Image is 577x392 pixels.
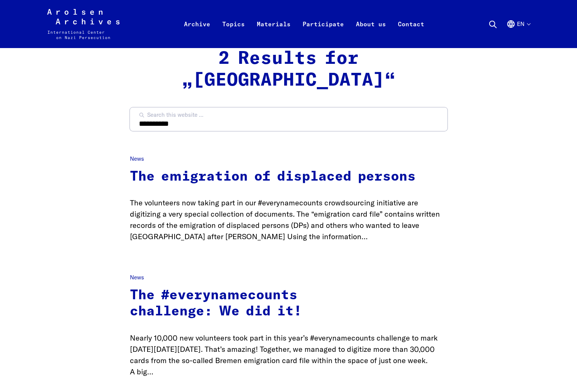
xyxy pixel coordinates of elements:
[216,18,251,48] a: Topics
[178,9,430,39] nav: Primary
[506,20,530,47] button: English, language selection
[130,289,302,318] a: The #everynamecounts challenge: We did it!
[130,155,447,163] p: News
[350,18,392,48] a: About us
[130,48,447,91] h2: 2 Results for „[GEOGRAPHIC_DATA]“
[130,170,416,184] a: The emigration of displaced persons
[178,18,216,48] a: Archive
[130,197,447,242] p: The volunteers now taking part in our #everynamecounts crowdsourcing initiative are digitizing a ...
[130,332,447,377] p: Nearly 10,000 new volunteers took part in this year’s #everynamecounts challenge to mark [DATE][D...
[297,18,350,48] a: Participate
[392,18,430,48] a: Contact
[251,18,297,48] a: Materials
[130,273,447,282] p: News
